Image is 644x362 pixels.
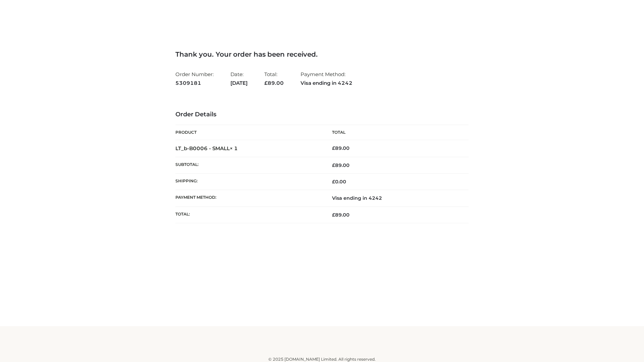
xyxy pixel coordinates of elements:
th: Subtotal: [175,157,322,173]
strong: LT_b-B0006 - SMALL [175,145,238,152]
th: Total [322,125,469,140]
span: 89.00 [264,80,284,86]
strong: 5309181 [175,79,214,87]
span: £ [332,179,335,185]
strong: Visa ending in 4242 [301,79,353,87]
span: £ [264,80,268,86]
span: 89.00 [332,162,350,168]
h3: Order Details [175,111,469,118]
li: Date: [230,68,248,89]
th: Shipping: [175,174,322,190]
bdi: 89.00 [332,145,350,151]
h3: Thank you. Your order has been received. [175,50,469,58]
td: Visa ending in 4242 [322,190,469,206]
bdi: 0.00 [332,179,346,185]
span: £ [332,212,335,218]
th: Total: [175,206,322,223]
th: Product [175,125,322,140]
span: £ [332,145,335,151]
strong: [DATE] [230,79,248,87]
li: Order Number: [175,68,214,89]
span: 89.00 [332,212,350,218]
li: Payment Method: [301,68,353,89]
strong: × 1 [230,145,238,152]
span: £ [332,162,335,168]
th: Payment method: [175,190,322,206]
li: Total: [264,68,284,89]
